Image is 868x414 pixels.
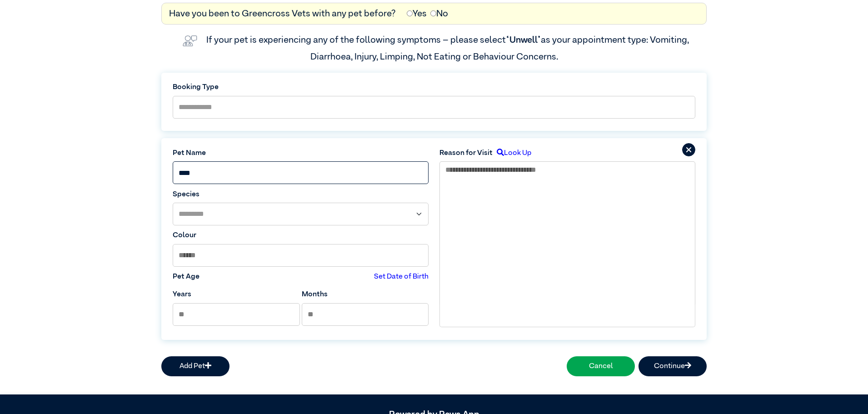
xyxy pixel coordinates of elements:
label: Reason for Visit [439,148,493,159]
label: Pet Age [173,271,200,282]
button: Cancel [567,356,635,376]
label: Set Date of Birth [374,271,429,282]
label: Booking Type [173,82,695,93]
button: Continue [639,356,707,376]
label: No [430,7,448,20]
button: Add Pet [161,356,229,376]
label: If your pet is experiencing any of the following symptoms – please select as your appointment typ... [206,35,691,61]
label: Years [173,289,191,300]
label: Months [302,289,328,300]
label: Pet Name [173,148,429,159]
label: Have you been to Greencross Vets with any pet before? [169,7,396,20]
label: Yes [407,7,427,20]
input: No [430,10,436,16]
input: Yes [407,10,413,16]
label: Colour [173,230,429,241]
label: Look Up [493,148,531,159]
label: Species [173,189,429,200]
img: vet [179,32,201,50]
span: “Unwell” [506,35,541,45]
